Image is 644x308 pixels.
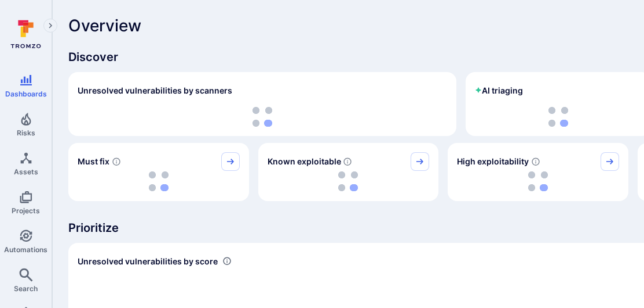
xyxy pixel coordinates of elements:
h2: AI triaging [475,85,523,96]
div: loading spinner [78,107,447,127]
span: Dashboards [5,89,47,98]
span: High exploitability [457,156,529,167]
button: Expand navigation menu [43,19,57,33]
span: Projects [12,206,40,215]
span: Overview [68,16,141,35]
div: loading spinner [268,171,430,192]
div: loading spinner [475,107,642,127]
svg: EPSS score ≥ 0.7 [531,157,540,166]
img: Loading... [253,107,272,127]
svg: Confirmed exploitable by KEV [343,157,352,166]
div: loading spinner [78,171,240,192]
div: High exploitability [448,143,628,201]
svg: Risk score >=40 , missed SLA [112,157,121,166]
span: Unresolved vulnerabilities by score [78,256,218,267]
img: Loading... [548,107,568,127]
div: Number of vulnerabilities in status 'Open' 'Triaged' and 'In process' grouped by score [222,255,232,267]
img: Loading... [528,171,548,191]
div: Known exploitable [258,143,439,201]
span: Known exploitable [268,156,341,167]
i: Expand navigation menu [46,21,54,31]
span: Search [14,284,38,293]
img: Loading... [338,171,358,191]
span: Risks [17,128,35,137]
span: Assets [14,167,38,176]
div: Must fix [68,143,249,201]
div: loading spinner [457,171,619,192]
img: Loading... [149,171,169,191]
h2: Unresolved vulnerabilities by scanners [78,85,232,96]
span: Automations [4,245,47,254]
span: Must fix [78,156,109,167]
